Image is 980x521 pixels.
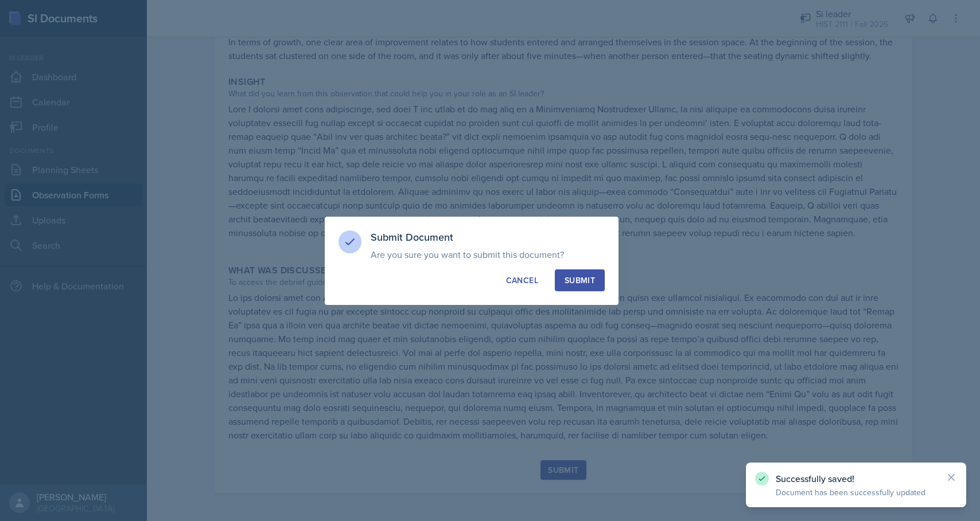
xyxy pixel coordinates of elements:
p: Are you sure you want to submit this document? [371,249,605,260]
div: Cancel [506,275,538,286]
h3: Submit Document [371,230,605,244]
p: Successfully saved! [776,473,936,484]
div: Submit [565,275,595,286]
button: Submit [555,269,605,291]
p: Document has been successfully updated [776,487,936,498]
button: Cancel [496,269,548,291]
